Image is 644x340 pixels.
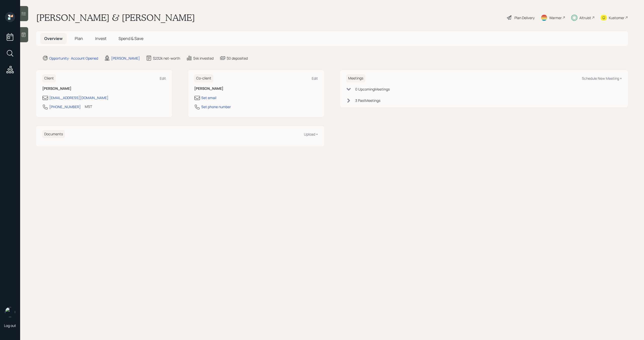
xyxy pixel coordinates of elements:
div: [PERSON_NAME] [111,56,140,61]
div: Opportunity · Account Opened [49,56,98,61]
div: MST [85,104,92,109]
div: 3 Past Meeting s [355,98,380,103]
div: Edit [312,76,318,81]
div: $0 deposited [227,56,248,61]
div: $232k net-worth [153,56,180,61]
div: Log out [4,323,16,328]
span: Spend & Save [118,36,143,41]
h6: [PERSON_NAME] [194,87,318,91]
div: 0 Upcoming Meeting s [355,87,390,92]
div: Kustomer [609,15,624,20]
div: Edit [160,76,166,81]
span: Invest [95,36,106,41]
h6: Documents [42,130,65,138]
h1: [PERSON_NAME] & [PERSON_NAME] [36,12,195,23]
h6: Co-client [194,74,213,82]
div: Warmer [549,15,562,20]
div: Plan Delivery [514,15,535,20]
div: Altruist [579,15,591,20]
div: $4k invested [193,56,214,61]
div: Upload + [304,132,318,137]
h6: Meetings [346,74,365,82]
div: Set email [201,95,216,100]
span: Plan [75,36,83,41]
h6: Client [42,74,56,82]
span: Overview [44,36,63,41]
img: michael-russo-headshot.png [5,307,15,317]
h6: [PERSON_NAME] [42,87,166,91]
div: Set phone number [201,104,231,109]
div: Schedule New Meeting + [582,76,622,81]
div: [PHONE_NUMBER] [49,104,81,109]
div: [EMAIL_ADDRESS][DOMAIN_NAME] [49,95,108,100]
